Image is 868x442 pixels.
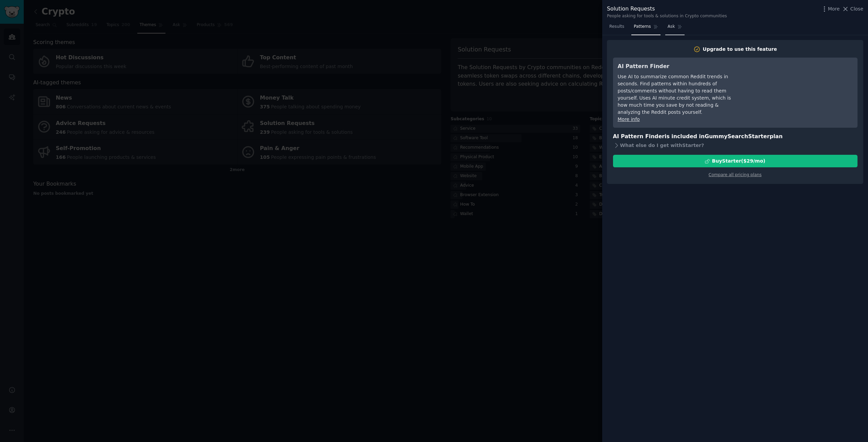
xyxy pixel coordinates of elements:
[609,24,624,30] span: Results
[607,21,627,35] a: Results
[850,5,863,13] span: Close
[613,155,857,167] button: BuyStarter($29/mo)
[828,5,840,13] span: More
[705,133,769,140] span: GummySearch Starter
[634,24,651,30] span: Patterns
[631,21,660,35] a: Patterns
[842,5,863,13] button: Close
[703,46,777,53] div: Upgrade to use this feature
[668,24,675,30] span: Ask
[618,117,640,122] a: More info
[618,73,742,116] div: Use AI to summarize common Reddit trends in seconds. Find patterns within hundreds of posts/comme...
[613,141,857,150] div: What else do I get with Starter ?
[821,5,840,13] button: More
[613,132,857,141] h3: AI Pattern Finder is included in plan
[751,62,853,113] iframe: YouTube video player
[712,157,765,165] div: Buy Starter ($ 29 /mo )
[607,13,727,19] div: People asking for tools & solutions in Crypto communities
[709,172,762,177] a: Compare all pricing plans
[665,21,685,35] a: Ask
[618,62,742,71] h3: AI Pattern Finder
[607,5,727,13] div: Solution Requests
